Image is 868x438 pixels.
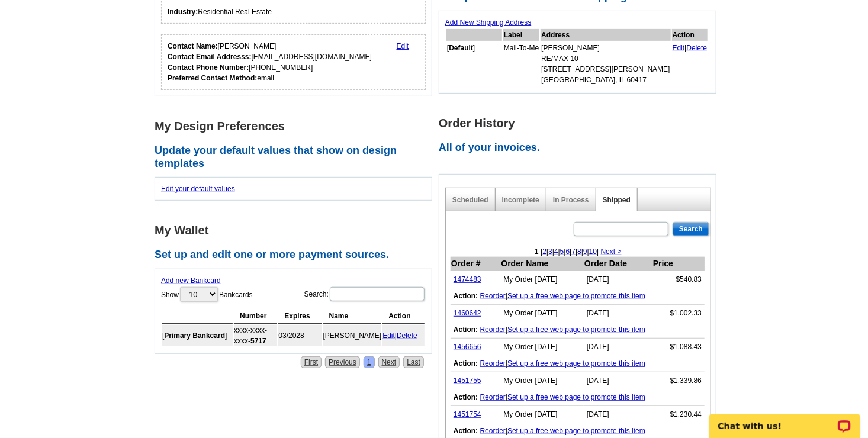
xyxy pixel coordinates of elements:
[541,29,670,41] th: Address
[451,321,705,339] td: |
[397,42,409,50] a: Edit
[278,309,322,324] th: Expires
[382,309,425,324] th: Action
[501,305,584,322] td: My Order [DATE]
[553,196,589,204] a: In Process
[554,247,558,256] a: 4
[378,356,400,368] a: Next
[501,406,584,423] td: My Order [DATE]
[454,393,478,401] b: Action:
[439,141,723,154] h2: All of your invoices.
[480,292,506,300] a: Reorder
[452,196,488,204] a: Scheduled
[155,249,439,262] h2: Set up and edit one or more payment sources.
[480,326,506,334] a: Reorder
[168,8,198,16] strong: Industry:
[382,331,395,340] a: Edit
[168,74,257,82] strong: Preferred Contact Method:
[180,287,218,302] select: ShowBankcards
[250,337,266,345] strong: 5717
[168,63,249,72] strong: Contact Phone Number:
[507,393,645,401] a: Set up a free web page to promote this item
[560,247,564,256] a: 5
[451,355,705,372] td: |
[507,427,645,435] a: Set up a free web page to promote this item
[501,271,584,288] td: My Order [DATE]
[234,325,277,346] td: xxxx-xxxx-xxxx-
[446,42,502,86] td: [ ]
[454,292,478,300] b: Action:
[577,247,581,256] a: 8
[584,257,652,271] th: Order Date
[155,224,439,237] h1: My Wallet
[603,196,631,204] a: Shipped
[673,222,709,236] input: Search
[397,331,417,340] a: Delete
[454,410,481,418] a: 1451754
[571,247,576,256] a: 7
[168,53,252,61] strong: Contact Email Addresss:
[480,427,506,435] a: Reorder
[589,247,597,256] a: 10
[301,356,322,368] a: First
[652,257,705,271] th: Price
[652,339,705,356] td: $1,088.43
[161,286,253,303] label: Show Bankcards
[454,326,478,334] b: Action:
[503,42,539,86] td: Mail-To-Me
[164,331,225,340] b: Primary Bankcard
[673,44,685,52] a: Edit
[507,326,645,334] a: Set up a free web page to promote this item
[584,339,652,356] td: [DATE]
[449,44,473,52] b: Default
[652,372,705,389] td: $1,339.86
[451,288,705,305] td: |
[583,247,587,256] a: 9
[439,117,723,130] h1: Order History
[454,427,478,435] b: Action:
[446,246,711,257] div: 1 | | | | | | | | | |
[542,247,546,256] a: 2
[161,185,235,193] a: Edit your default values
[501,257,584,271] th: Order Name
[480,393,506,401] a: Reorder
[501,339,584,356] td: My Order [DATE]
[702,401,868,438] iframe: LiveChat chat widget
[304,286,426,302] label: Search:
[584,372,652,389] td: [DATE]
[502,196,539,204] a: Incomplete
[566,247,570,256] a: 6
[454,309,481,317] a: 1460642
[501,372,584,389] td: My Order [DATE]
[323,325,382,346] td: [PERSON_NAME]
[162,325,233,346] td: [ ]
[155,144,439,170] h2: Update your default values that show on design templates
[652,271,705,288] td: $540.83
[652,406,705,423] td: $1,230.44
[507,292,645,300] a: Set up a free web page to promote this item
[403,356,424,368] a: Last
[480,359,506,368] a: Reorder
[672,29,708,41] th: Action
[601,247,622,256] a: Next >
[541,42,670,86] td: [PERSON_NAME] RE/MAX 10 [STREET_ADDRESS][PERSON_NAME] [GEOGRAPHIC_DATA], IL 60417
[672,42,708,86] td: |
[155,120,439,133] h1: My Design Preferences
[503,29,539,41] th: Label
[445,18,531,27] a: Add New Shipping Address
[161,276,221,285] a: Add new Bankcard
[584,406,652,423] td: [DATE]
[234,309,277,324] th: Number
[584,271,652,288] td: [DATE]
[454,376,481,385] a: 1451755
[278,325,322,346] td: 03/2028
[652,305,705,322] td: $1,002.33
[382,325,425,346] td: |
[168,42,218,50] strong: Contact Name:
[451,257,501,271] th: Order #
[323,309,382,324] th: Name
[325,356,360,368] a: Previous
[451,389,705,406] td: |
